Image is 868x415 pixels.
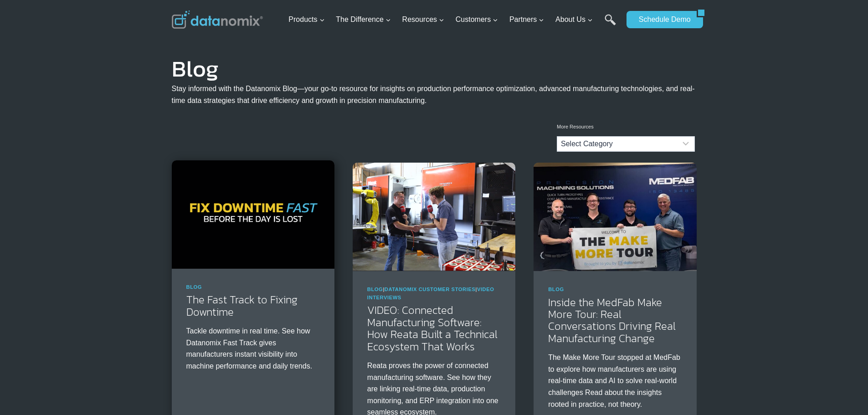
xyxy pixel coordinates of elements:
[548,294,676,346] a: Inside the MedFab Make More Tour: Real Conversations Driving Real Manufacturing Change
[557,123,695,131] p: More Resources
[402,14,444,26] span: Resources
[385,287,476,292] a: Datanomix Customer Stories
[548,287,564,292] a: Blog
[367,302,498,354] a: VIDEO: Connected Manufacturing Software: How Reata Built a Technical Ecosystem That Works
[285,5,622,35] nav: Primary Navigation
[186,284,202,290] a: Blog
[548,352,682,410] p: The Make More Tour stopped at MedFab to explore how manufacturers are using real-time data and AI...
[288,14,324,26] span: Products
[172,160,334,269] img: Tackle downtime in real time. See how Datanomix Fast Track gives manufacturers instant visibility...
[509,14,544,26] span: Partners
[367,287,494,300] span: | |
[456,14,498,26] span: Customers
[172,10,263,29] img: Datanomix
[186,292,298,319] a: The Fast Track to Fixing Downtime
[534,163,696,271] img: Make More Tour at Medfab - See how AI in Manufacturing is taking the spotlight
[627,11,697,28] a: Schedule Demo
[336,14,391,26] span: The Difference
[172,83,697,106] p: Stay informed with the Datanomix Blog—your go-to resource for insights on production performance ...
[367,287,494,300] a: Video Interviews
[605,14,616,35] a: Search
[172,62,697,76] h1: Blog
[367,287,383,292] a: Blog
[353,163,515,271] img: Reata’s Connected Manufacturing Software Ecosystem
[555,14,593,26] span: About Us
[186,325,320,372] p: Tackle downtime in real time. See how Datanomix Fast Track gives manufacturers instant visibility...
